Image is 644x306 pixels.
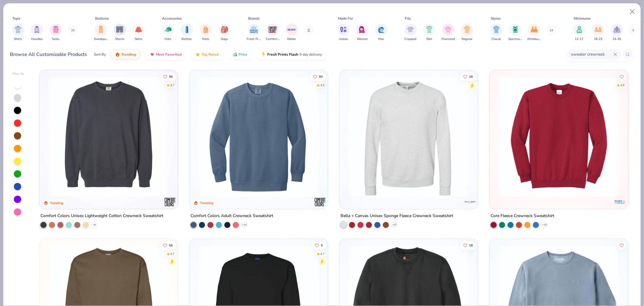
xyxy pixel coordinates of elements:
[12,24,24,41] button: filter button
[202,26,209,33] img: Totes Image
[181,24,193,41] button: filter button
[94,37,108,41] span: Sweatpants
[52,37,60,41] span: Tanks
[594,37,602,41] span: 18-23
[405,16,411,21] div: Fits
[493,26,500,33] img: Classic Image
[592,24,604,41] div: filter for 18-23
[461,24,473,41] div: filter for Regular
[115,37,124,41] span: Shorts
[261,52,266,57] img: flash.gif
[34,26,40,33] img: Hoodies Image
[145,49,186,60] button: Most Favorited
[491,16,501,21] div: Styles
[576,26,583,33] img: 12-17 Image
[115,52,120,57] img: trending.gif
[247,24,261,41] div: filter for Fresh Prints
[469,244,473,247] span: 18
[378,26,385,33] img: Men Image
[575,37,584,41] span: 12-17
[94,24,108,41] div: filter for Sweatpants
[356,24,368,41] div: filter for Women
[195,52,200,57] img: TopRated.gif
[426,26,433,33] img: Slim Image
[405,37,417,41] span: Cropped
[31,24,43,41] button: filter button
[162,24,174,41] button: filter button
[266,37,280,41] span: Comfort Colors
[165,26,171,33] img: Hats Image
[98,26,104,33] img: Sweatpants Image
[359,26,366,33] img: Women Image
[221,37,228,41] span: Bags
[165,37,171,41] span: Hats
[460,72,476,81] button: Like
[495,76,622,197] img: 15ec74ab-1ee2-41a3-8a2d-fbcc4abdf0b1
[14,37,22,41] span: Shirts
[40,212,163,220] div: Comfort Colors Unisex Lightweight Cotton Crewneck Sweatshirt
[490,24,502,41] div: filter for Classic
[164,196,176,208] img: Comfort Colors logo
[182,37,192,41] span: Bottles
[320,252,325,256] div: 4.7
[169,244,173,247] span: 55
[266,24,280,41] button: filter button
[469,75,473,78] span: 18
[592,24,604,41] button: filter button
[267,52,298,57] span: Fresh Prints Flash
[423,24,435,41] button: filter button
[160,72,176,81] button: Like
[45,76,172,197] img: 92253b97-214b-4b5a-8cde-29cfb8752a47
[95,16,109,21] div: Bottoms
[573,24,585,41] button: filter button
[611,24,623,41] div: filter for 24-35
[53,26,59,33] img: Tanks Image
[221,26,228,33] img: Bags Image
[184,26,190,33] img: Bottles Image
[627,6,638,18] button: Close
[170,252,175,256] div: 4.7
[617,72,626,81] button: Like
[441,24,455,41] button: filter button
[464,26,471,33] img: Regular Image
[116,26,123,33] img: Shorts Image
[219,24,231,41] div: filter for Bags
[312,241,326,249] button: Like
[508,24,522,41] button: filter button
[490,24,502,41] button: filter button
[461,24,473,41] button: filter button
[114,24,126,41] div: filter for Shorts
[512,26,519,33] img: Sportswear Image
[268,25,277,34] img: Comfort Colors Image
[375,24,387,41] div: filter for Men
[228,49,252,60] button: Price
[287,37,296,41] span: Gildan
[191,212,273,220] div: Comfort Colors Adult Crewneck Sweatshirt
[527,37,541,41] span: Athleisure
[12,24,24,41] div: filter for Shirts
[310,72,326,81] button: Like
[405,24,417,41] div: filter for Cropped
[378,37,384,41] span: Men
[464,196,476,208] img: Bella + Canvas logo
[202,37,210,41] span: Totes
[338,24,350,41] button: filter button
[14,26,21,33] img: Shirts Image
[491,212,554,220] div: Core Fleece Crewneck Sweatshirt
[492,37,501,41] span: Classic
[133,24,145,41] button: filter button
[94,52,106,57] div: Sort By
[445,26,452,33] img: Oversized Image
[614,196,626,208] img: Port & Company logo
[242,223,247,227] span: + 14
[571,51,614,58] input: Try "T-Shirt"
[50,24,62,41] div: filter for Tanks
[611,24,623,41] button: filter button
[527,24,541,41] div: filter for Athleisure
[50,24,62,41] button: filter button
[531,26,538,33] img: Athleisure Image
[338,16,353,21] div: Made For
[200,24,212,41] button: filter button
[12,72,24,76] div: Filter By
[405,24,417,41] button: filter button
